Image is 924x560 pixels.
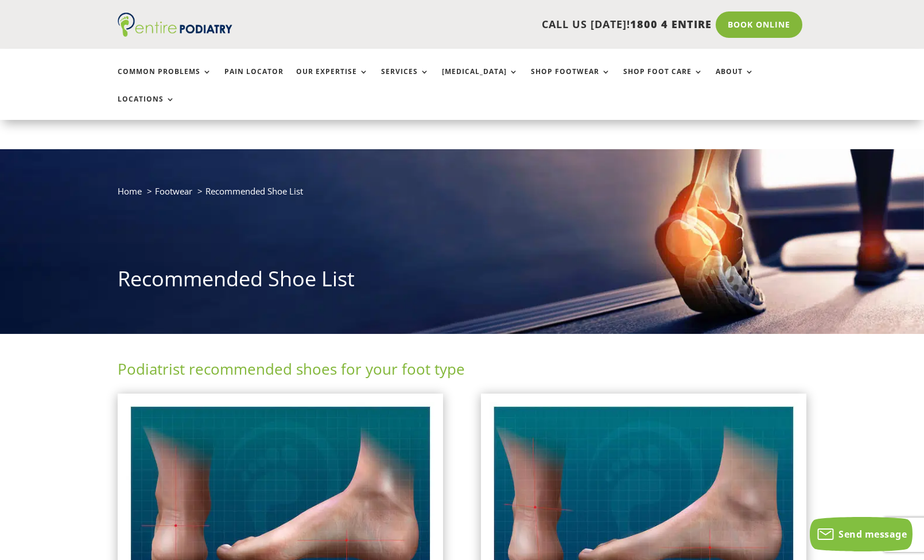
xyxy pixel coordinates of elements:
[277,17,712,32] p: CALL US [DATE]!
[205,185,303,197] span: Recommended Shoe List
[716,11,802,38] a: Book Online
[623,68,703,92] a: Shop Foot Care
[118,13,232,37] img: logo (1)
[296,68,368,92] a: Our Expertise
[810,517,913,551] button: Send message
[716,68,754,92] a: About
[155,185,192,197] a: Footwear
[118,359,806,385] h2: Podiatrist recommended shoes for your foot type
[531,68,611,92] a: Shop Footwear
[118,185,142,197] a: Home
[118,265,806,299] h1: Recommended Shoe List
[118,95,175,120] a: Locations
[118,184,806,207] nav: breadcrumb
[442,68,518,92] a: [MEDICAL_DATA]
[838,528,907,540] span: Send message
[224,68,284,92] a: Pain Locator
[381,68,429,92] a: Services
[630,17,712,31] span: 1800 4 ENTIRE
[118,68,212,92] a: Common Problems
[118,28,232,39] a: Entire Podiatry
